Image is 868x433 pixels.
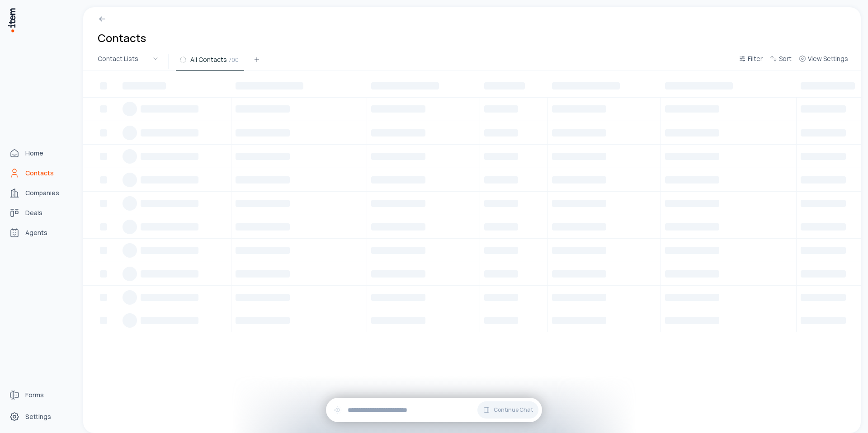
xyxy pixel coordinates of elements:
[25,412,51,421] span: Settings
[795,53,852,70] button: View Settings
[808,54,848,63] span: View Settings
[779,54,792,63] span: Sort
[25,149,43,158] span: Home
[7,7,16,33] img: Item Brain Logo
[25,169,54,178] span: Contacts
[25,208,42,217] span: Deals
[766,53,795,70] button: Sort
[5,204,74,222] a: deals
[494,406,533,414] span: Continue Chat
[5,386,74,404] a: Forms
[25,188,59,198] span: Companies
[25,391,44,400] span: Forms
[176,54,244,71] button: All Contacts700
[229,56,239,64] span: 700
[5,224,74,242] a: Agents
[5,184,74,202] a: Companies
[5,164,74,182] a: Contacts
[735,53,766,70] button: Filter
[326,398,542,422] div: Continue Chat
[25,228,47,237] span: Agents
[748,54,763,63] span: Filter
[98,31,146,45] h1: Contacts
[5,408,74,426] a: Settings
[190,55,227,64] span: All Contacts
[477,401,538,419] button: Continue Chat
[5,144,74,162] a: Home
